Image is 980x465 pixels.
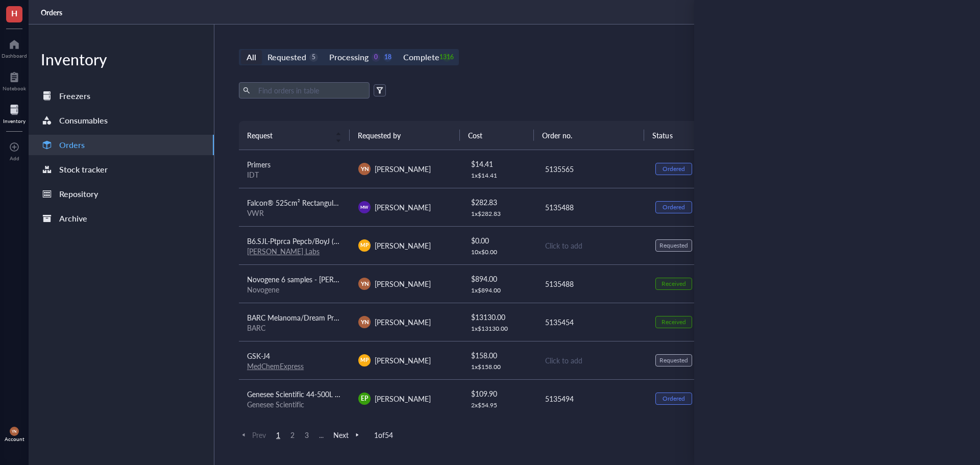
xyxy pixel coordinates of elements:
[360,279,369,288] span: YN
[2,36,27,59] a: Dashboard
[545,393,639,404] div: 5135494
[659,241,688,250] div: Requested
[3,85,26,91] div: Notebook
[471,388,528,399] div: $ 109.90
[536,303,647,341] td: 5135454
[301,430,313,439] span: 3
[375,240,431,251] span: [PERSON_NAME]
[534,121,645,150] th: Order no.
[471,325,528,333] div: 1 x $ 13130.00
[59,211,87,226] div: Archive
[10,155,19,161] div: Add
[272,430,284,439] span: 1
[545,240,639,251] div: Click to add
[659,356,688,364] div: Requested
[239,49,459,65] div: segmented control
[361,356,369,364] span: MP
[247,323,342,332] div: BARC
[12,429,17,434] span: YN
[286,430,299,439] span: 2
[239,430,266,439] span: Prev
[403,50,439,64] div: Complete
[315,430,327,439] span: ...
[254,83,365,98] input: Find orders in table
[545,355,639,366] div: Click to add
[471,273,528,284] div: $ 894.00
[661,318,686,326] div: Received
[372,53,380,62] div: 0
[3,69,26,91] a: Notebook
[375,164,431,174] span: [PERSON_NAME]
[471,248,528,256] div: 10 x $ 0.00
[545,278,639,289] div: 5135488
[247,285,342,294] div: Novogene
[247,274,375,284] span: Novogene 6 samples - [PERSON_NAME]
[545,163,639,175] div: 5135565
[374,430,393,439] span: 1 of 54
[375,317,431,327] span: [PERSON_NAME]
[247,351,270,361] span: GSK-J4
[460,121,533,150] th: Cost
[536,226,647,264] td: Click to add
[11,7,17,19] span: H
[361,241,369,249] span: MP
[3,118,26,124] div: Inventory
[29,110,214,131] a: Consumables
[247,246,320,256] a: [PERSON_NAME] Labs
[41,8,64,17] a: Orders
[247,198,538,208] span: Falcon® 525cm² Rectangular Straight Neck Cell Culture Multi-Flask, 3-layer with Vented Cap
[29,184,214,204] a: Repository
[59,113,108,128] div: Consumables
[333,430,362,439] span: Next
[3,102,26,124] a: Inventory
[471,363,528,371] div: 1 x $ 158.00
[471,158,528,169] div: $ 14.41
[471,235,528,246] div: $ 0.00
[247,236,369,246] span: B6.SJL-Ptprca Pepcb/BoyJ (B6CD45.1)
[663,203,685,211] div: Ordered
[663,165,685,173] div: Ordered
[350,121,460,150] th: Requested by
[29,86,214,106] a: Freezers
[471,197,528,208] div: $ 282.83
[29,159,214,180] a: Stock tracker
[247,159,271,169] span: Primers
[360,204,369,210] span: MW
[361,394,368,403] span: EP
[2,53,27,59] div: Dashboard
[29,208,214,229] a: Archive
[536,188,647,226] td: 5135488
[471,172,528,180] div: 1 x $ 14.41
[5,436,24,442] div: Account
[536,379,647,418] td: 5135494
[644,121,718,150] th: Status
[471,401,528,409] div: 2 x $ 54.95
[383,53,392,62] div: 18
[247,400,342,409] div: Genesee Scientific
[545,202,639,213] div: 5135488
[247,208,342,217] div: VWR
[536,150,647,188] td: 5135565
[247,50,256,64] div: All
[375,355,431,365] span: [PERSON_NAME]
[267,50,306,64] div: Requested
[309,53,318,62] div: 5
[360,317,369,326] span: YN
[59,89,90,103] div: Freezers
[375,394,431,404] span: [PERSON_NAME]
[375,279,431,289] span: [PERSON_NAME]
[661,280,686,288] div: Received
[471,350,528,361] div: $ 158.00
[239,121,350,150] th: Request
[471,210,528,218] div: 1 x $ 282.83
[247,361,304,371] a: MedChemExpress
[360,164,369,173] span: YN
[247,130,329,141] span: Request
[536,264,647,303] td: 5135488
[59,138,85,152] div: Orders
[59,162,108,177] div: Stock tracker
[29,49,214,69] div: Inventory
[536,341,647,379] td: Click to add
[471,311,528,323] div: $ 13130.00
[471,286,528,295] div: 1 x $ 894.00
